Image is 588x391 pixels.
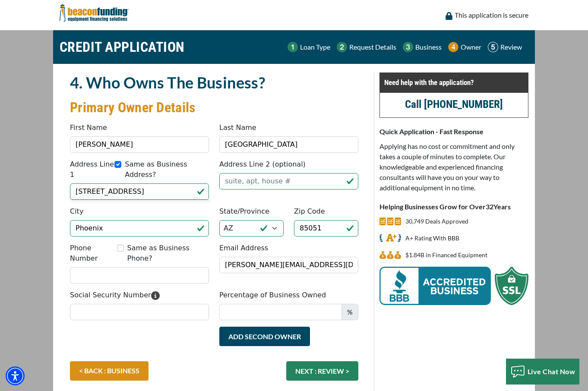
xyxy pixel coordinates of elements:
img: Step 3 [403,42,413,52]
h1: CREDIT APPLICATION [60,35,185,60]
p: Business [415,42,442,52]
label: State/Province [219,206,269,217]
svg: Please enter your Social Security Number. We use this information to identify you and process you... [151,291,160,300]
label: Zip Code [294,206,325,217]
p: Quick Application - Fast Response [379,126,528,137]
div: Accessibility Menu [6,366,25,385]
p: $1,840,885,004 in Financed Equipment [405,250,487,260]
label: Social Security Number [70,290,160,300]
button: Add Second Owner [219,327,310,346]
p: Loan Type [300,42,330,52]
p: Applying has no cost or commitment and only takes a couple of minutes to complete. Our knowledgea... [379,141,528,193]
button: Live Chat Now [506,359,580,385]
p: Request Details [349,42,396,52]
p: Need help with the application? [384,77,524,88]
p: Owner [461,42,481,52]
img: lock icon to convery security [446,12,452,20]
span: % [341,304,358,320]
img: Step 4 [448,42,458,52]
label: Email Address [219,243,268,253]
a: < BACK : BUSINESS [70,361,149,381]
h3: Primary Owner Details [70,99,358,116]
input: suite, apt, house # [219,173,358,189]
a: call (847) 897-2499 [405,98,503,110]
button: NEXT : REVIEW > [286,361,358,381]
p: Review [500,42,522,52]
img: Step 2 [337,42,347,52]
p: A+ Rating With BBB [405,233,459,243]
h2: 4. Who Owns The Business? [70,73,358,92]
label: Same as Business Address? [125,159,209,180]
p: Helping Businesses Grow for Over Years [379,202,528,212]
p: This application is secure [455,10,528,20]
span: Live Chat Now [528,367,575,375]
img: Step 1 [288,42,298,52]
label: City [70,206,83,217]
label: Address Line 1 [70,159,114,180]
p: 30,749 Deals Approved [405,216,468,227]
label: Address Line 2 (optional) [219,159,306,170]
label: Percentage of Business Owned [219,290,326,300]
label: Phone Number [70,243,117,264]
span: 32 [486,202,493,211]
label: Same as Business Phone? [127,243,209,264]
img: BBB Acredited Business and SSL Protection [379,267,528,305]
label: First Name [70,123,107,133]
label: Last Name [219,123,256,133]
img: Step 5 [488,42,498,52]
